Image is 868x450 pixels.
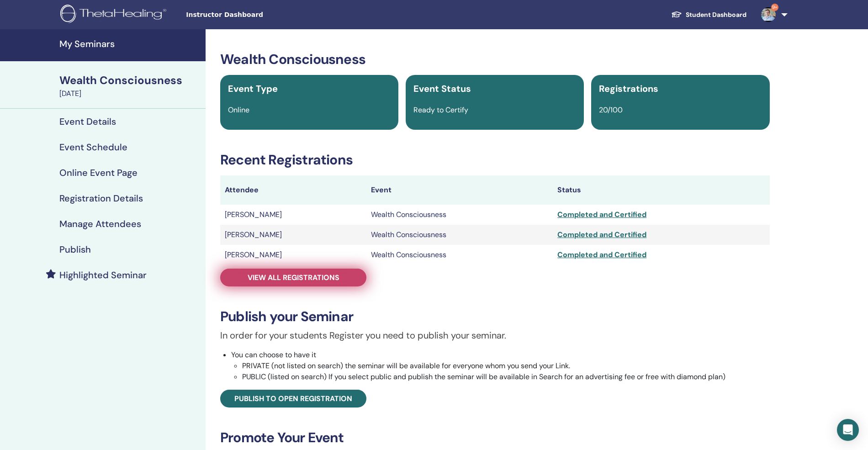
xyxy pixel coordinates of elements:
td: Wealth Consciousness [366,245,553,265]
div: Completed and Certified [557,209,765,220]
div: Wealth Consciousness [59,73,200,88]
span: Registrations [599,83,658,95]
a: Wealth Consciousness[DATE] [54,73,206,99]
td: [PERSON_NAME] [220,225,366,245]
a: Student Dashboard [664,6,754,23]
span: View all registrations [248,273,339,282]
img: graduation-cap-white.svg [671,11,682,18]
div: [DATE] [59,88,200,99]
td: Wealth Consciousness [366,225,553,245]
h3: Publish your Seminar [220,308,770,325]
span: Instructor Dashboard [186,10,323,20]
h3: Promote Your Event [220,429,770,446]
div: Completed and Certified [557,229,765,240]
h4: Manage Attendees [59,218,141,229]
h4: Publish [59,244,91,255]
td: Wealth Consciousness [366,205,553,225]
li: PUBLIC (listed on search) If you select public and publish the seminar will be available in Searc... [242,371,770,382]
th: Attendee [220,175,366,205]
h4: Event Schedule [59,142,127,153]
span: Online [228,105,249,115]
img: logo.png [60,5,169,25]
span: 20/100 [599,105,623,115]
h3: Recent Registrations [220,152,770,168]
th: Event [366,175,553,205]
span: Publish to open registration [234,394,352,403]
span: Event Type [228,83,278,95]
li: You can choose to have it [231,349,770,382]
a: Publish to open registration [220,390,366,408]
div: Open Intercom Messenger [837,419,859,441]
h3: Wealth Consciousness [220,51,770,68]
li: PRIVATE (not listed on search) the seminar will be available for everyone whom you send your Link. [242,360,770,371]
span: Ready to Certify [413,105,468,115]
span: Event Status [413,83,471,95]
td: [PERSON_NAME] [220,245,366,265]
p: In order for your students Register you need to publish your seminar. [220,328,770,342]
h4: My Seminars [59,38,200,49]
div: Completed and Certified [557,249,765,260]
th: Status [553,175,769,205]
img: default.jpg [761,7,776,22]
span: 9+ [771,4,778,11]
a: View all registrations [220,269,366,286]
td: [PERSON_NAME] [220,205,366,225]
h4: Registration Details [59,193,143,204]
h4: Event Details [59,116,116,127]
h4: Highlighted Seminar [59,270,147,281]
h4: Online Event Page [59,167,138,178]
